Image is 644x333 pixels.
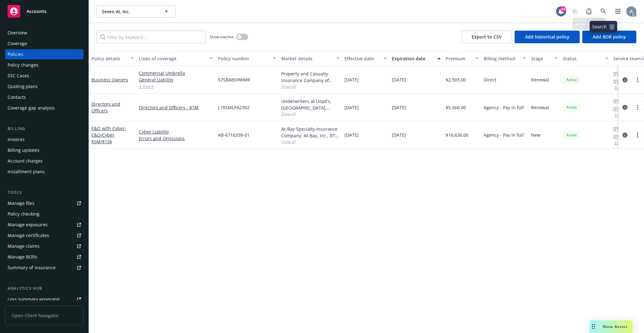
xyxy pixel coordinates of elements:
div: Expiration date [392,55,434,62]
span: $2,903.00 [446,76,466,83]
button: Add historical policy [515,31,580,43]
div: At-Bay Specialty Insurance Company, At-Bay, Inc., RT Specialty Insurance Services, LLC (RSG Speci... [281,126,339,139]
a: Loss summary generator [5,294,84,304]
div: Analytics hub [5,285,84,292]
a: Policies [5,49,84,59]
span: Direct [484,76,496,83]
a: Business Owners [91,77,128,83]
a: Directors and Officers - $1M [139,104,213,111]
a: Contacts [5,92,84,102]
button: 1 more [615,113,627,117]
button: 2 more [615,141,627,145]
a: Start snowing [568,5,581,18]
span: Show inactive [210,34,234,39]
a: Manage exposures [5,220,84,230]
div: Premium [446,55,472,62]
div: Manage claims [8,241,40,251]
span: [DATE] [344,104,359,111]
a: Report a Bug [583,5,595,18]
a: E&O with Cyber [91,125,126,145]
button: Status [560,51,611,66]
a: Errors and Omissions [139,135,213,142]
button: Stage [529,51,560,66]
span: Agency - Pay in full [484,104,524,111]
div: Manage files [8,198,34,208]
a: General Liability [139,76,213,83]
a: Account charges [5,156,84,166]
button: Seven AI, Inc. [96,5,176,18]
span: Show all [281,84,339,89]
span: Add historical policy [525,34,569,40]
div: Coverage gap analysis [8,103,55,113]
a: Coverage [5,39,84,49]
button: Policy details [89,51,136,66]
a: Policy checking [5,209,84,219]
div: Billing method [484,55,519,62]
span: 57SBABS9WMR [218,76,250,83]
div: Contacts [8,92,26,102]
div: Policy number [218,55,269,62]
span: [DATE] [392,132,406,138]
span: Active [565,132,578,138]
button: 3 more [615,86,627,90]
div: Loss summary generator [8,294,60,304]
div: Manage certificates [8,230,49,241]
span: - E&O/Cyber $5M/$15k [91,125,126,145]
div: Status [563,55,601,62]
button: Add BOR policy [582,31,636,43]
div: Lines of coverage [139,55,206,62]
div: Drag to move [590,320,598,333]
a: Installment plans [5,167,84,177]
a: Manage claims [5,241,84,251]
a: Billing updates [5,145,84,155]
span: $5,560.00 [446,104,466,111]
div: SSC Cases [8,71,29,81]
a: more [634,104,641,111]
span: Accounts [27,9,46,14]
a: Directors and Officers [91,101,120,114]
a: Cyber Liability [139,128,213,135]
button: Premium [443,51,481,66]
span: Add BOR policy [593,34,626,40]
span: Nova Assist [603,324,628,329]
div: Market details [281,55,332,62]
a: circleInformation [621,76,629,84]
a: Manage files [5,198,84,208]
span: L18SMLPA2302 [218,104,250,111]
a: Commercial Umbrella [139,70,213,76]
span: [DATE] [392,104,406,111]
button: Lines of coverage [136,51,215,66]
div: Underwriters at Lloyd's, [GEOGRAPHIC_DATA], [PERSON_NAME] of [GEOGRAPHIC_DATA], RT Specialty Insu... [281,98,339,111]
div: 24 [560,6,566,12]
div: Policy details [91,55,127,62]
span: AB-6716338-01 [218,132,250,138]
div: Coverage [8,39,27,49]
a: circleInformation [621,104,629,111]
div: Policy checking [8,209,40,219]
a: Overview [5,28,84,38]
div: Billing updates [8,145,40,155]
a: Summary of insurance [5,263,84,273]
button: Effective date [342,51,389,66]
div: Policy changes [8,60,39,70]
span: Show all [281,111,339,116]
div: Property and Casualty Insurance Company of [GEOGRAPHIC_DATA], Hartford Insurance Group [281,70,339,84]
span: $16,636.00 [446,132,468,138]
span: Seven AI, Inc. [102,8,157,15]
div: Effective date [344,55,380,62]
a: SSC Cases [5,71,84,81]
a: Accounts [5,3,84,20]
a: more [634,131,641,139]
span: [DATE] [344,132,359,138]
a: Policy changes [5,60,84,70]
a: Search [597,5,610,18]
div: Account charges [8,156,43,166]
span: Active [565,104,578,110]
a: Switch app [612,5,624,18]
div: Installment plans [8,167,45,177]
button: Market details [279,51,342,66]
span: Renewal [531,104,549,111]
a: 3 more [139,83,213,90]
button: Export to CSV [461,31,512,43]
